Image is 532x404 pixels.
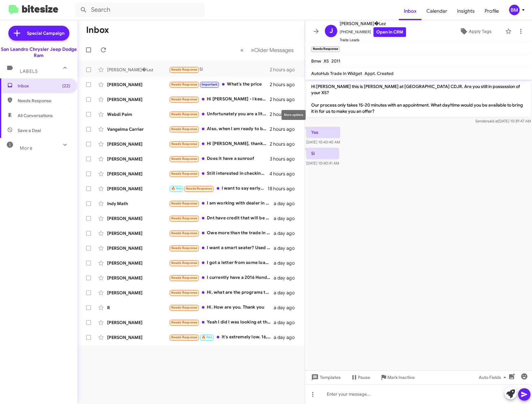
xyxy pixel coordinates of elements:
span: Needs Response [171,201,198,205]
div: BM [509,5,520,15]
div: [PERSON_NAME] [107,96,169,103]
span: Needs Response [171,305,198,310]
div: Does it have a sunroof [169,155,270,162]
div: [PERSON_NAME] [107,230,169,236]
button: Pause [346,372,375,383]
span: [PERSON_NAME]�Lez [340,20,406,27]
button: Next [247,44,297,56]
a: Insights [452,2,480,20]
span: AutoHub Trade In Widget [311,71,362,76]
span: Older Messages [254,47,294,54]
div: a day ago [274,200,300,207]
div: Hi. How are you. Thank you [169,304,274,311]
button: Templates [305,372,346,383]
span: Needs Response [186,187,212,191]
input: Search [75,2,205,17]
span: 🔥 Hot [171,187,182,191]
span: Bmw [311,58,321,64]
a: Open in CRM [373,27,406,37]
span: Needs Response [171,68,198,72]
div: Still interested in checking out some trucks [169,170,269,177]
div: [PERSON_NAME] [107,260,169,266]
div: [PERSON_NAME] [107,245,169,251]
div: a day ago [274,230,300,236]
span: Inbox [399,2,421,20]
span: Important [202,82,218,86]
span: More [20,145,33,151]
div: Owe more than the trade in value [169,230,274,237]
span: Needs Response [171,157,198,161]
div: a day ago [274,305,300,311]
span: Needs Response [171,82,198,86]
div: a day ago [274,319,300,326]
nav: Page navigation example [237,44,297,56]
span: Needs Response [171,112,198,116]
div: Also, when I am ready to buy, I wouldn't be trading, I'd be financing it [169,125,270,133]
span: Needs Response [171,231,198,235]
div: It's extremely low. 16,866 [169,334,274,341]
div: 4 hours ago [269,171,300,177]
span: Needs Response [171,142,198,146]
div: Hi [PERSON_NAME] - I keep telling you guys that I'm down to buy at 25,995 [169,96,270,103]
span: » [251,46,254,54]
p: Hi [PERSON_NAME] this is [PERSON_NAME] at [GEOGRAPHIC_DATA] CDJR. Are you still in possession of ... [306,81,531,117]
span: J [329,26,333,36]
p: Si [306,148,339,159]
span: Needs Response [171,276,198,280]
span: [DATE] 10:40:41 AM [306,161,339,165]
div: [PERSON_NAME] [107,156,169,162]
span: All Conversations [18,112,53,119]
span: Labels [20,68,38,74]
div: What's the price [169,81,270,88]
span: Templates [310,372,341,383]
div: I am working with dealer in LA Thanks [169,200,274,207]
div: 2 hours ago [270,141,300,147]
div: Indy Math [107,200,169,207]
a: Special Campaign [8,26,69,41]
div: [PERSON_NAME] [107,81,169,88]
span: Sender [DATE] 10:39:47 AM [475,119,531,123]
div: a day ago [274,215,300,222]
div: I currently have a 2016 Honda odyssey that I'm still paying off. Would that affect it? [169,274,274,281]
div: [PERSON_NAME]�Lez [107,67,169,73]
span: Needs Response [171,127,198,131]
p: Yes [306,127,340,138]
div: a day ago [274,334,300,340]
div: R [107,305,169,311]
div: [PERSON_NAME] [107,215,169,222]
div: [PERSON_NAME] [107,275,169,281]
span: Inbox [18,83,70,89]
span: (22) [62,83,70,89]
a: Profile [480,2,504,20]
div: [PERSON_NAME] [107,141,169,147]
button: Previous [237,44,247,56]
button: BM [504,5,525,15]
a: Calendar [421,2,452,20]
div: [PERSON_NAME] [107,334,169,340]
div: Si [169,66,270,73]
div: a day ago [274,290,300,296]
span: Mark Inactive [387,372,415,383]
span: Needs Response [171,97,198,101]
div: Dnt have credit that will be approved by [PERSON_NAME] destroying my credit trying [169,215,274,222]
span: Appt. Created [364,71,394,76]
span: 2011 [331,58,340,64]
span: Needs Response [18,98,70,104]
div: I want to say early afternoon [169,185,268,192]
div: 18 hours ago [268,186,300,192]
div: 3 hours ago [270,156,300,162]
span: Needs Response [171,172,198,176]
span: Needs Response [171,216,198,220]
button: Mark Inactive [375,372,420,383]
div: [PERSON_NAME] [107,186,169,192]
span: 🔥 Hot [202,335,212,339]
div: 2 hours ago [270,96,300,103]
div: a day ago [274,275,300,281]
span: Apply Tags [469,26,491,37]
span: [DATE] 10:40:40 AM [306,140,340,144]
small: Needs Response [311,46,340,52]
div: a day ago [274,245,300,251]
